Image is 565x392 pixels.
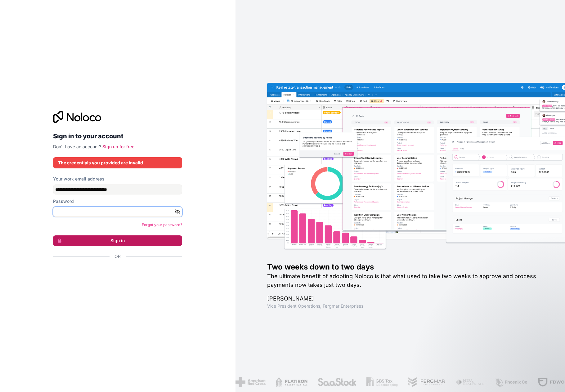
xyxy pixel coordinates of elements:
span: Or [114,253,121,260]
h2: The ultimate benefit of adopting Noloco is that what used to take two weeks to approve and proces... [267,272,545,289]
button: Sign in [53,235,182,246]
a: Forgot your password? [142,222,182,227]
label: Password [53,198,74,204]
h1: Vice President Operations , Fergmar Enterprises [267,303,545,309]
img: /assets/gbstax-C-GtDUiK.png [361,377,393,387]
img: /assets/flatiron-C8eUkumj.png [271,377,303,387]
iframe: Intercom notifications message [441,345,565,389]
a: Sign up for free [102,144,134,149]
img: /assets/american-red-cross-BAupjrZR.png [231,377,261,387]
iframe: Sign in with Google Button [50,266,180,280]
span: Don't have an account? [53,144,101,149]
input: Email address [53,185,182,194]
div: The credentials you provided are invalid. [58,160,177,166]
h1: Two weeks down to two days [267,262,545,272]
h1: [PERSON_NAME] [267,294,545,303]
label: Your work email address [53,176,105,182]
img: /assets/fergmar-CudnrXN5.png [403,377,441,387]
img: /assets/saastock-C6Zbiodz.png [312,377,352,387]
h2: Sign in to your account [53,131,182,142]
input: Password [53,207,182,217]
